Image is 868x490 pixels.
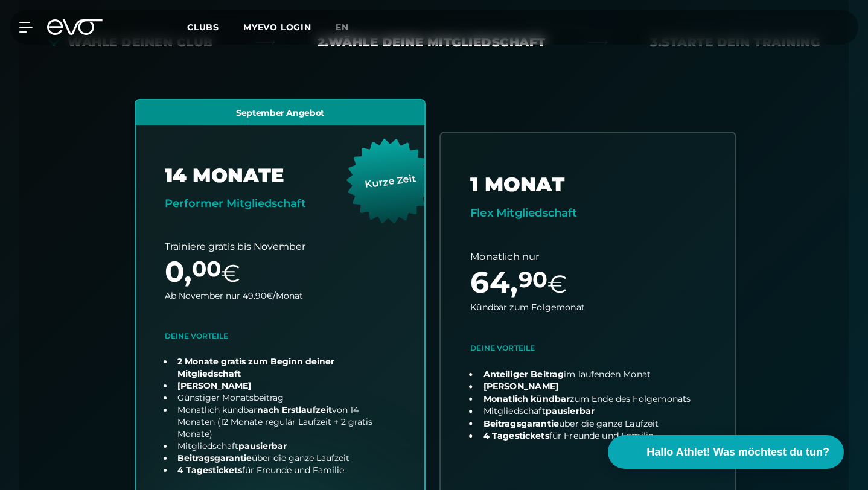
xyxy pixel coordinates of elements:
button: Hallo Athlet! Was möchtest du tun? [608,435,844,469]
a: en [336,21,363,34]
a: Clubs [187,21,243,33]
a: MYEVO LOGIN [243,22,311,33]
span: Hallo Athlet! Was möchtest du tun? [646,444,829,460]
span: Clubs [187,22,219,33]
span: en [336,22,349,33]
